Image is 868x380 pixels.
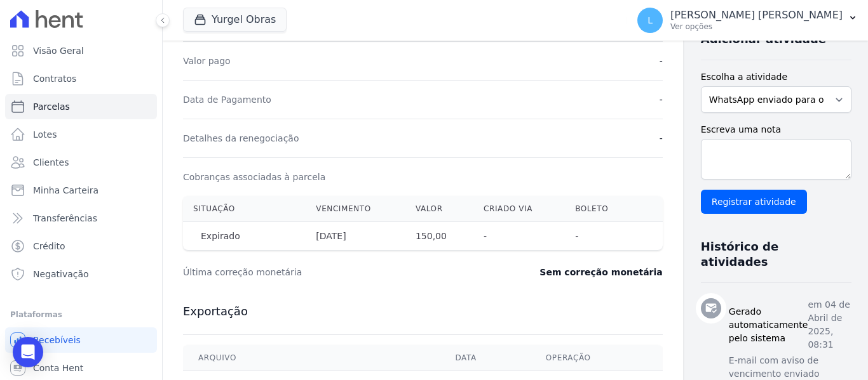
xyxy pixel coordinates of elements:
dt: Última correção monetária [183,266,466,278]
dt: Cobranças associadas à parcela [183,171,325,183]
span: Crédito [33,240,65,252]
a: Recebíveis [5,327,157,353]
th: Operação [531,345,663,371]
dd: - [660,132,663,145]
th: - [473,222,565,251]
th: Data [440,345,530,371]
a: Clientes [5,150,157,175]
span: Negativação [33,268,89,280]
span: Clientes [33,156,69,169]
span: Visão Geral [33,44,84,57]
span: Lotes [33,128,57,141]
span: Transferências [33,212,97,225]
h3: Gerado automaticamente pelo sistema [729,305,808,345]
th: Arquivo [183,345,440,371]
dt: Detalhes da renegociação [183,132,299,145]
a: Visão Geral [5,38,157,63]
th: Valor [405,196,473,222]
dt: Valor pago [183,55,231,67]
input: Registrar atividade [701,190,807,214]
div: Open Intercom Messenger [13,337,43,367]
button: Yurgel Obras [183,8,287,32]
div: Plataformas [10,307,152,322]
th: Situação [183,196,306,222]
a: Minha Carteira [5,178,157,203]
label: Escolha a atividade [701,70,851,84]
th: Criado via [473,196,565,222]
span: Parcelas [33,100,70,113]
a: Parcelas [5,94,157,119]
a: Transferências [5,206,157,231]
span: L [648,16,653,25]
a: Lotes [5,122,157,147]
th: [DATE] [306,222,405,251]
dd: - [660,93,663,106]
dt: Data de Pagamento [183,93,271,106]
span: Expirado [193,230,248,242]
span: Minha Carteira [33,184,98,197]
p: em 04 de Abril de 2025, 08:31 [808,298,851,351]
span: Contratos [33,72,76,85]
button: L [PERSON_NAME] [PERSON_NAME] Ver opções [627,3,868,38]
dd: - [660,55,663,67]
p: [PERSON_NAME] [PERSON_NAME] [670,9,843,22]
th: Boleto [565,196,635,222]
p: Ver opções [670,22,843,32]
label: Escreva uma nota [701,123,851,136]
dd: Sem correção monetária [539,266,662,278]
th: 150,00 [405,222,473,251]
a: Contratos [5,66,157,91]
th: - [565,222,635,251]
a: Negativação [5,261,157,287]
h3: Exportação [183,304,663,319]
span: Recebíveis [33,334,81,346]
a: Crédito [5,233,157,259]
th: Vencimento [306,196,405,222]
h3: Histórico de atividades [701,239,841,270]
span: Conta Hent [33,362,83,374]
